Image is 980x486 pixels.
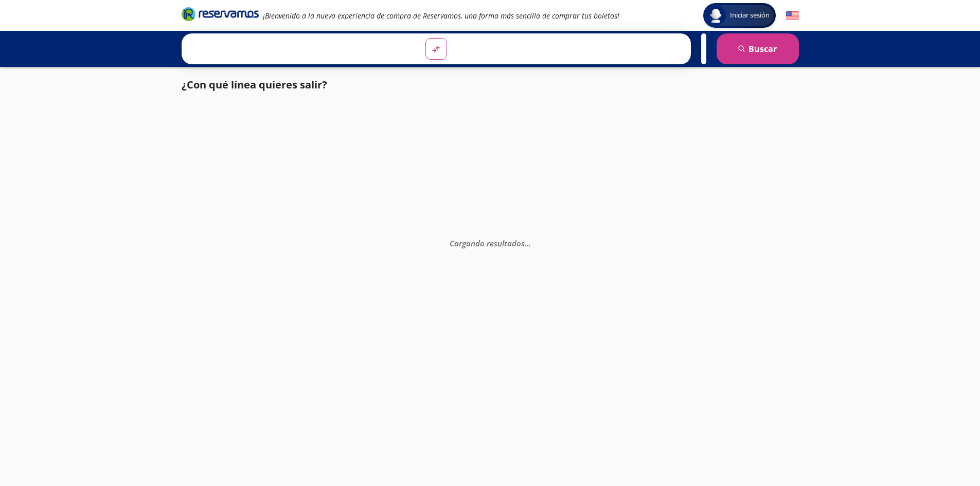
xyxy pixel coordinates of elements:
[182,6,259,25] a: Brand Logo
[786,9,799,22] button: English
[527,238,529,248] span: .
[182,6,259,22] i: Brand Logo
[717,33,799,64] button: Buscar
[450,238,531,248] em: Cargando resultados
[529,238,531,248] span: .
[525,238,527,248] span: .
[726,10,774,21] span: Iniciar sesión
[263,11,619,21] em: ¡Bienvenido a la nueva experiencia de compra de Reservamos, una forma más sencilla de comprar tus...
[182,77,327,93] p: ¿Con qué línea quieres salir?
